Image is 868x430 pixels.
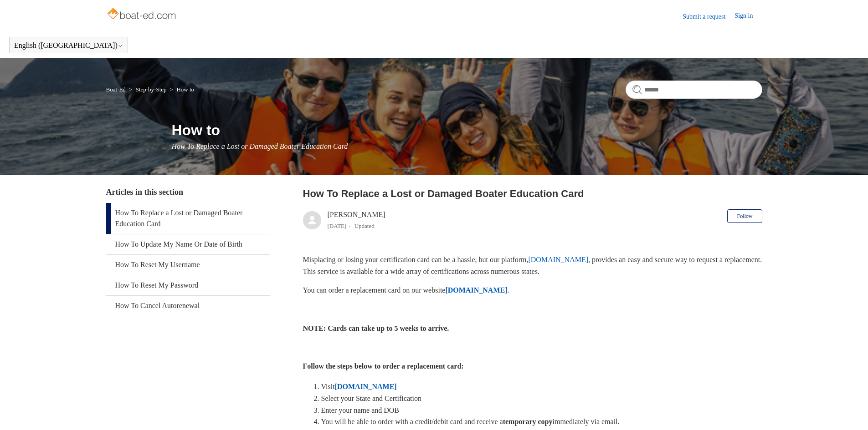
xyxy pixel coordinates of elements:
li: How to [168,86,194,93]
a: Step-by-Step [136,86,167,93]
a: How To Replace a Lost or Damaged Boater Education Card [106,203,270,234]
h2: How To Replace a Lost or Damaged Boater Education Card [303,186,762,201]
a: How To Reset My Password [106,275,270,295]
span: Enter your name and DOB [321,406,400,414]
a: How to [176,86,194,93]
a: How To Reset My Username [106,255,270,275]
span: Select your State and Certification [321,395,421,402]
li: Boat-Ed [106,86,128,93]
li: Step-by-Step [127,86,168,93]
a: How To Cancel Autorenewal [106,296,270,316]
a: [DOMAIN_NAME] [528,256,588,263]
li: Updated [354,223,375,229]
span: . [507,286,509,294]
strong: Follow the steps below to order a replacement card: [303,362,464,370]
p: Misplacing or losing your certification card can be a hassle, but our platform, , provides an eas... [303,254,762,277]
h1: How to [172,119,762,141]
strong: NOTE: Cards can take up to 5 weeks to arrive. [303,324,449,332]
a: How To Update My Name Or Date of Birth [106,234,270,254]
strong: temporary copy [503,418,553,425]
input: Search [626,81,762,99]
span: Articles in this section [106,187,183,197]
span: How To Replace a Lost or Damaged Boater Education Card [172,142,348,150]
a: [DOMAIN_NAME] [335,383,397,390]
a: [DOMAIN_NAME] [445,286,507,294]
a: Submit a request [683,12,734,21]
button: English ([GEOGRAPHIC_DATA]) [14,41,123,50]
span: Visit [321,383,335,390]
span: You will be able to order with a credit/debit card and receive a immediately via email. [321,418,620,425]
a: Boat-Ed [106,86,126,93]
img: Boat-Ed Help Center home page [106,5,179,24]
span: You can order a replacement card on our website [303,286,446,294]
a: Sign in [734,11,762,22]
div: [PERSON_NAME] [328,209,385,231]
time: 04/08/2025, 13:48 [328,223,347,229]
button: Follow Article [727,209,762,223]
